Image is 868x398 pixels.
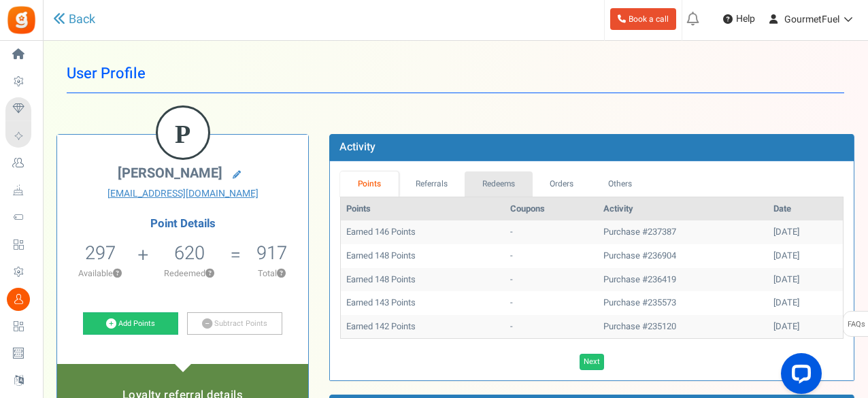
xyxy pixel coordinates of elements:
div: [DATE] [773,273,837,286]
a: Subtract Points [187,312,282,335]
td: Earned 148 Points [341,244,505,268]
span: [PERSON_NAME] [118,163,222,183]
th: Points [341,197,505,221]
a: Orders [533,171,591,197]
a: Next [580,354,604,370]
td: Earned 143 Points [341,291,505,315]
span: Help [733,12,755,26]
p: Available [64,267,136,280]
td: - [505,291,598,315]
a: Points [340,171,399,197]
a: Book a call [610,8,676,30]
td: Earned 148 Points [341,268,505,292]
td: - [505,244,598,268]
button: ? [277,269,286,278]
td: - [505,315,598,339]
div: [DATE] [773,226,837,239]
th: Activity [598,197,768,221]
a: Help [718,8,761,30]
div: [DATE] [773,297,837,310]
a: [EMAIL_ADDRESS][DOMAIN_NAME] [67,187,298,201]
div: [DATE] [773,320,837,333]
span: FAQs [847,312,865,337]
td: Purchase #235120 [598,315,768,339]
div: [DATE] [773,250,837,263]
button: ? [113,269,122,278]
td: Purchase #237387 [598,220,768,244]
th: Coupons [505,197,598,221]
p: Redeemed [150,267,229,280]
a: Add Points [83,312,178,335]
p: Total [242,267,301,280]
td: Earned 142 Points [341,315,505,339]
td: - [505,268,598,292]
span: GourmetFuel [784,12,839,27]
a: Referrals [399,171,465,197]
h5: 620 [174,243,205,263]
figcaption: P [158,107,208,161]
a: Redeems [465,171,533,197]
td: Earned 146 Points [341,220,505,244]
th: Date [768,197,843,221]
span: 297 [85,239,116,267]
h5: 917 [256,243,287,263]
td: Purchase #235573 [598,291,768,315]
td: - [505,220,598,244]
h1: User Profile [67,54,844,93]
img: Gratisfaction [6,5,37,35]
a: Others [591,171,650,197]
h4: Point Details [57,218,308,230]
td: Purchase #236419 [598,268,768,292]
td: Purchase #236904 [598,244,768,268]
b: Activity [339,139,375,155]
button: ? [205,269,214,278]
